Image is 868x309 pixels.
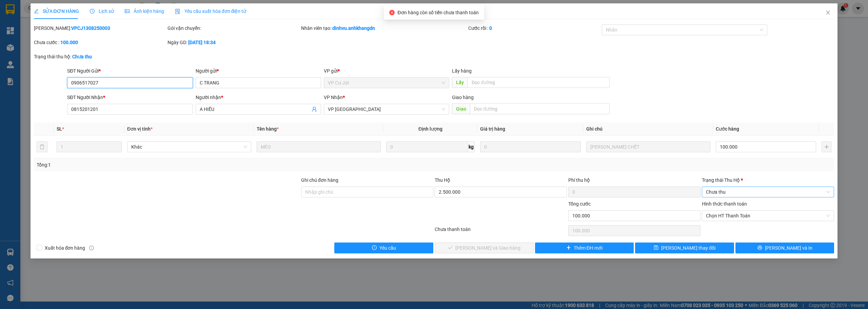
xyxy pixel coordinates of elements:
span: Xuất hóa đơn hàng [42,244,88,252]
div: Nhân viên tạo: [301,24,467,32]
label: Ghi chú đơn hàng [301,177,338,183]
div: Chưa cước : [34,39,166,46]
b: 100.000 [60,40,78,45]
span: edit [34,9,39,14]
button: Close [818,3,837,22]
input: VD: Bàn, Ghế [257,141,381,152]
span: SỬA ĐƠN HÀNG [34,8,79,14]
span: VP Nhận [324,95,343,100]
span: Giao [452,103,470,114]
span: Khác [131,142,247,152]
span: Thêm ĐH mới [574,244,603,252]
span: kg [468,141,475,152]
span: Yêu cầu [379,244,396,252]
span: Chọn HT Thanh Toán [706,211,830,221]
span: info-circle [89,246,94,250]
div: Cước rồi : [468,24,600,32]
span: SL [57,126,62,132]
span: printer [757,245,762,251]
span: [PERSON_NAME] và In [765,244,812,252]
span: user-add [312,107,317,112]
span: Thu Hộ [435,177,450,183]
b: [DATE] 18:34 [188,40,216,45]
span: plus [566,245,571,251]
div: Phí thu hộ [568,176,701,187]
label: Hình thức thanh toán [702,201,747,207]
img: icon [175,9,180,14]
span: Đơn hàng còn số tiền chưa thanh toán [397,10,478,15]
div: Ngày GD: [167,39,300,46]
span: Định lượng [418,126,442,132]
span: Cước hàng [716,126,739,132]
button: delete [37,141,47,152]
b: Chưa thu [72,54,92,59]
span: close [825,10,831,15]
span: exclamation-circle [372,245,377,251]
div: Người gửi [196,67,321,75]
b: VPCJ1308250003 [71,25,110,31]
div: [PERSON_NAME]: [34,24,166,32]
div: Chưa thanh toán [434,226,568,237]
span: Tổng cước [568,201,591,207]
span: Lịch sử [90,8,114,14]
span: Giá trị hàng [480,126,505,132]
div: SĐT Người Nhận [67,94,193,101]
span: close-circle [389,10,395,15]
div: Trạng thái thu hộ: [34,53,200,60]
input: Dọc đường [470,103,610,114]
span: Đơn vị tính [127,126,153,132]
span: picture [125,9,130,14]
button: save[PERSON_NAME] thay đổi [635,243,734,253]
span: clock-circle [90,9,95,14]
input: Dọc đường [468,77,610,88]
input: Ghi chú đơn hàng [301,187,433,197]
button: exclamation-circleYêu cầu [334,243,433,253]
button: printer[PERSON_NAME] và In [735,243,834,253]
span: Lấy [452,77,468,88]
th: Ghi chú [584,122,713,136]
span: Tên hàng [257,126,279,132]
span: Ảnh kiện hàng [125,8,164,14]
div: Tổng: 1 [37,161,335,169]
button: plusThêm ĐH mới [535,243,634,253]
span: VP Cư Jút [328,78,445,88]
div: Trạng thái Thu Hộ [702,176,834,184]
b: dinhvu.anhkhangdn [332,25,375,31]
button: plus [822,141,831,152]
span: save [654,245,658,251]
span: Giao hàng [452,95,474,100]
span: [PERSON_NAME] thay đổi [661,244,715,252]
div: VP gửi [324,67,449,75]
span: Chưa thu [706,187,830,197]
span: Yêu cầu xuất hóa đơn điện tử [175,8,246,14]
b: 0 [489,25,492,31]
div: SĐT Người Gửi [67,67,193,75]
input: 0 [480,141,580,152]
span: Lấy hàng [452,68,472,74]
span: VP Sài Gòn [328,104,445,114]
div: Gói vận chuyển: [167,24,300,32]
div: Người nhận [196,94,321,101]
button: check[PERSON_NAME] và Giao hàng [435,243,534,253]
input: Ghi Chú [586,141,710,152]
